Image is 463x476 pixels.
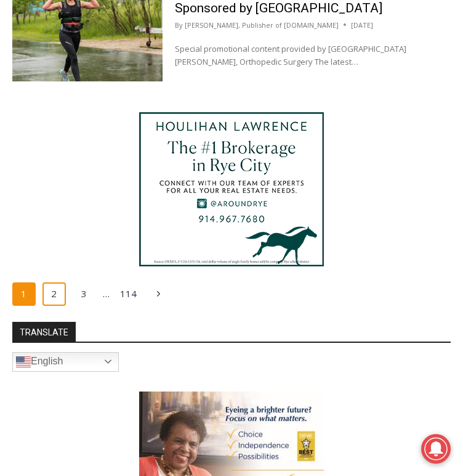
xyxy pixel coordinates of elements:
[175,43,451,68] p: Special promotional content provided by [GEOGRAPHIC_DATA] [PERSON_NAME], Orthopedic Surgery The l...
[185,20,339,30] a: [PERSON_NAME], Publisher of [DOMAIN_NAME]
[16,355,31,369] img: en
[103,284,110,305] span: …
[42,282,66,306] a: 2
[12,352,119,372] a: English
[175,20,183,31] span: By
[117,282,140,306] a: 114
[12,282,36,306] span: 1
[139,112,324,266] img: Houlihan Lawrence The #1 Brokerage in Rye City
[73,282,96,306] a: 3
[12,322,76,342] strong: TRANSLATE
[12,282,451,306] nav: Page navigation
[351,20,373,31] time: [DATE]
